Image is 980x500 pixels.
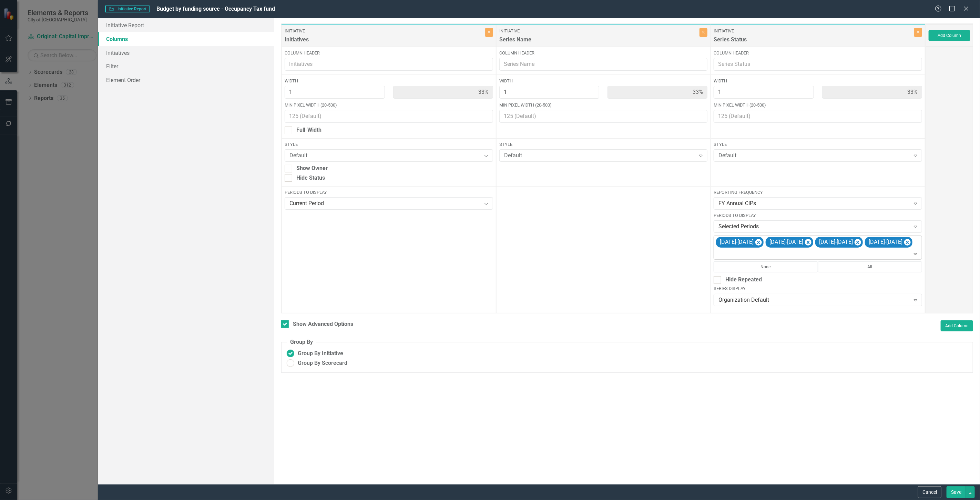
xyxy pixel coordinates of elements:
[929,30,970,41] button: Add Column
[285,86,385,99] input: Column Width
[805,239,811,246] div: Remove 2025-2026
[718,237,755,247] div: [DATE]-[DATE]
[499,50,708,56] label: Column Header
[718,152,910,160] div: Default
[499,141,708,148] label: Style
[714,86,814,99] input: Column Width
[504,152,695,160] div: Default
[714,110,922,123] input: 125 (Default)
[714,58,922,71] input: Series Status
[298,359,347,367] span: Group By Scorecard
[855,239,861,246] div: Remove 2026-2027
[285,110,493,123] input: 125 (Default)
[714,36,912,47] div: Series Status
[714,212,922,219] label: Periods to Display
[98,32,274,46] a: Columns
[285,141,493,148] label: Style
[296,164,328,172] div: Show Owner
[298,350,343,358] span: Group By Initiative
[904,239,911,246] div: Remove 2027-2028
[941,320,973,331] button: Add Column
[499,58,708,71] input: Series Name
[718,223,910,231] div: Selected Periods
[296,126,321,134] div: Full-Width
[714,141,922,148] label: Style
[285,102,493,108] label: Min Pixel Width (20-500)
[105,6,149,12] span: Initiative Report
[499,28,698,34] label: Initiative
[767,237,804,247] div: [DATE]-[DATE]
[296,174,325,182] div: Hide Status
[98,46,274,60] a: Initiatives
[285,36,483,47] div: Initiatives
[718,296,910,304] div: Organization Default
[714,286,922,292] label: Series Display
[714,102,922,108] label: Min Pixel Width (20-500)
[285,28,483,34] label: Initiative
[714,78,922,84] label: Width
[499,78,708,84] label: Width
[285,78,493,84] label: Width
[98,73,274,87] a: Element Order
[725,276,762,284] div: Hide Repeated
[714,28,912,34] label: Initiative
[499,86,599,99] input: Column Width
[285,50,493,56] label: Column Header
[499,102,708,108] label: Min Pixel Width (20-500)
[714,50,922,56] label: Column Header
[98,59,274,73] a: Filter
[285,58,493,71] input: Initiatives
[867,237,904,247] div: [DATE]-[DATE]
[287,338,316,346] legend: Group By
[818,261,922,272] button: All
[718,200,910,208] div: FY Annual CIPs
[293,320,353,328] div: Show Advanced Options
[289,200,481,208] div: Current Period
[289,152,481,160] div: Default
[98,18,274,32] a: Initiative Report
[817,237,854,247] div: [DATE]-[DATE]
[156,6,275,12] span: Budget by funding source - Occupancy Tax fund
[499,36,698,47] div: Series Name
[918,486,941,498] button: Cancel
[714,189,922,196] label: Reporting Frequency
[285,189,493,196] label: Periods to Display
[499,110,708,123] input: 125 (Default)
[714,261,818,272] button: None
[755,239,762,246] div: Remove 2024-2025
[947,486,966,498] button: Save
